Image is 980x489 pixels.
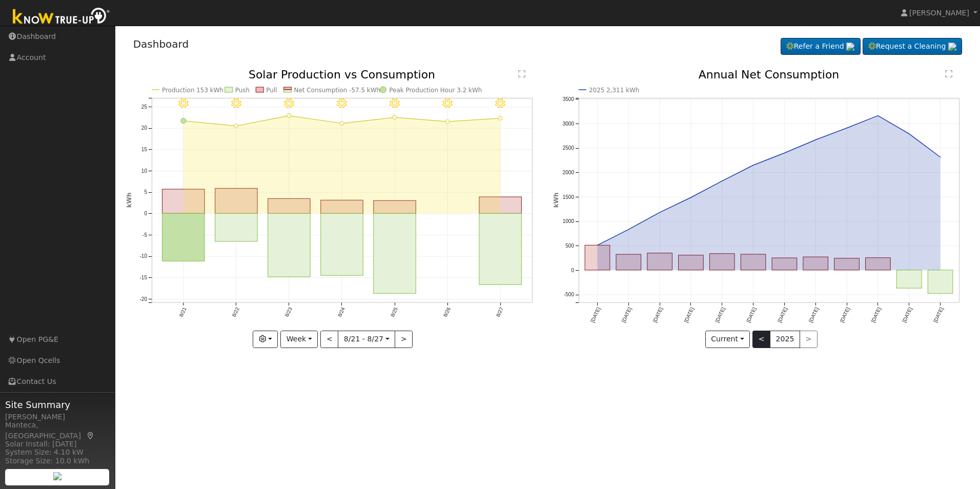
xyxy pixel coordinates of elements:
[589,87,639,94] text: 2025 2,311 kWh
[596,243,600,248] circle: onclick=""
[249,68,435,81] text: Solar Production vs Consumption
[320,331,338,348] button: <
[720,179,724,183] circle: onclick=""
[563,170,575,175] text: 2000
[658,211,662,215] circle: onclick=""
[845,126,849,130] circle: onclick=""
[142,232,147,238] text: -5
[321,200,363,214] rect: onclick=""
[751,164,756,168] circle: onclick=""
[268,214,310,277] rect: onclick=""
[266,87,277,94] text: Pull
[479,214,521,285] rect: onclick=""
[390,307,399,318] text: 8/25
[141,104,147,110] text: 25
[563,121,575,127] text: 3000
[162,87,223,94] text: Production 153 kWh
[162,214,204,261] rect: onclick=""
[235,87,249,94] text: Push
[231,98,241,109] i: 8/22 - Clear
[337,98,347,109] i: 8/24 - Clear
[283,307,293,318] text: 8/23
[442,307,452,318] text: 8/26
[777,307,788,323] text: [DATE]
[705,331,750,348] button: Current
[390,98,400,109] i: 8/25 - Clear
[518,70,525,78] text: 
[133,38,189,50] a: Dashboard
[647,253,672,270] rect: onclick=""
[834,258,860,270] rect: onclick=""
[445,120,450,124] circle: onclick=""
[585,246,610,271] rect: onclick=""
[495,98,505,109] i: 8/27 - Clear
[897,270,922,288] rect: onclick=""
[287,114,291,118] circle: onclick=""
[938,155,943,159] circle: onclick=""
[770,331,800,348] button: 2025
[162,189,204,213] rect: onclick=""
[53,472,62,480] img: retrieve
[144,190,147,195] text: 5
[710,254,735,270] rect: onclick=""
[5,420,110,441] div: Manteca, [GEOGRAPHIC_DATA]
[563,194,575,200] text: 1500
[337,307,346,318] text: 8/24
[5,456,110,466] div: Storage Size: 10.0 kWh
[178,98,189,109] i: 8/21 - MostlyClear
[141,147,147,152] text: 15
[870,307,882,323] text: [DATE]
[495,307,504,318] text: 8/27
[745,307,757,323] text: [DATE]
[268,199,310,214] rect: onclick=""
[553,193,560,208] text: kWh
[772,258,797,270] rect: onclick=""
[699,68,840,81] text: Annual Net Consumption
[178,307,187,318] text: 8/21
[928,270,953,294] rect: onclick=""
[144,211,147,216] text: 0
[563,145,575,151] text: 2500
[374,214,416,294] rect: onclick=""
[563,219,575,225] text: 1000
[498,116,502,120] circle: onclick=""
[679,255,704,270] rect: onclick=""
[215,214,257,242] rect: onclick=""
[284,98,294,109] i: 8/23 - Clear
[933,307,945,323] text: [DATE]
[215,189,257,214] rect: onclick=""
[5,398,110,412] span: Site Summary
[126,193,133,208] text: kWh
[621,307,632,323] text: [DATE]
[5,412,110,422] div: [PERSON_NAME]
[863,38,962,55] a: Request a Cleaning
[141,126,147,131] text: 20
[280,331,318,348] button: Week
[907,132,911,136] circle: onclick=""
[714,307,726,323] text: [DATE]
[5,447,110,458] div: System Size: 4.10 kW
[689,196,693,200] circle: onclick=""
[442,98,453,109] i: 8/26 - Clear
[781,38,861,55] a: Refer a Friend
[803,257,828,271] rect: onclick=""
[902,307,913,323] text: [DATE]
[395,331,413,348] button: >
[808,307,820,323] text: [DATE]
[294,87,380,94] text: Net Consumption -57.5 kWh
[814,138,818,142] circle: onclick=""
[393,115,397,119] circle: onclick=""
[139,254,147,259] text: -10
[234,124,238,128] circle: onclick=""
[389,87,482,94] text: Peak Production Hour 3.2 kWh
[479,197,521,213] rect: onclick=""
[338,331,395,348] button: 8/21 - 8/27
[340,121,344,126] circle: onclick=""
[563,96,575,102] text: 3500
[139,275,147,280] text: -15
[321,214,363,276] rect: onclick=""
[626,228,630,232] circle: onclick=""
[876,114,880,118] circle: onclick=""
[839,307,851,323] text: [DATE]
[374,201,416,214] rect: onclick=""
